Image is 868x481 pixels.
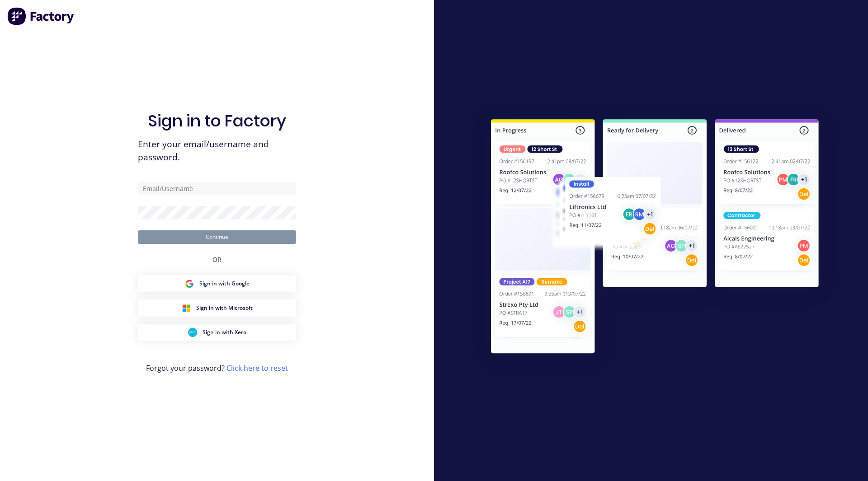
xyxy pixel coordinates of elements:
img: Sign in [471,101,839,375]
button: Google Sign inSign in with Google [138,275,296,292]
span: Forgot your password? [146,363,288,374]
a: Click here to reset [226,363,288,373]
img: Factory [7,7,75,25]
button: Microsoft Sign inSign in with Microsoft [138,299,296,317]
img: Microsoft Sign in [182,304,191,313]
span: Sign in with Microsoft [196,304,253,312]
div: OR [212,244,222,275]
button: Continue [138,230,296,244]
img: Google Sign in [185,279,194,288]
span: Enter your email/username and password. [138,138,296,164]
span: Sign in with Google [199,280,250,288]
button: Xero Sign inSign in with Xero [138,324,296,341]
span: Sign in with Xero [203,328,246,336]
input: Email/Username [138,182,296,195]
h1: Sign in to Factory [148,111,286,131]
img: Xero Sign in [188,328,197,337]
